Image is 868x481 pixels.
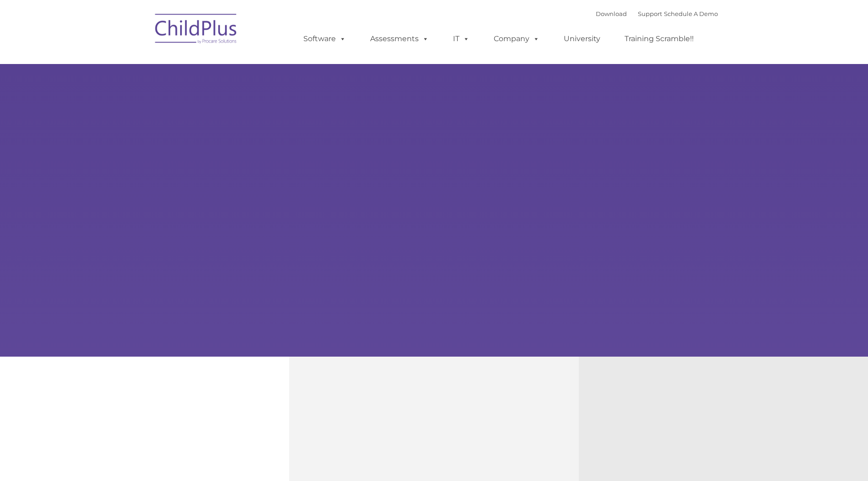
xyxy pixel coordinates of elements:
a: IT [444,30,479,48]
a: Download [596,10,627,17]
img: ChildPlus by Procare Solutions [151,7,242,53]
a: Schedule A Demo [664,10,718,17]
a: Support [638,10,662,17]
a: Software [294,30,355,48]
font: | [596,10,718,17]
a: Training Scramble!! [615,30,703,48]
a: University [555,30,609,48]
a: Assessments [361,30,438,48]
a: Company [485,30,549,48]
